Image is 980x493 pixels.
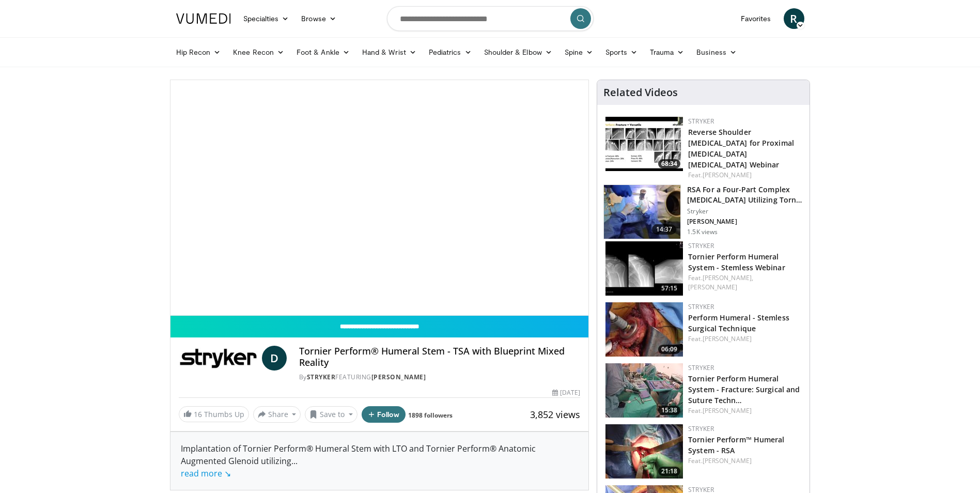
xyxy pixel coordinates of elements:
a: 21:18 [605,424,683,479]
button: Save to [305,406,357,423]
div: By FEATURING [299,373,580,382]
img: Stryker [179,346,258,371]
a: [PERSON_NAME] [688,283,737,291]
p: 1.5K views [687,228,718,236]
a: Sports [599,42,644,63]
a: 16 Thumbs Up [179,406,249,422]
p: [PERSON_NAME] [687,218,803,226]
img: df0f1406-0bb0-472e-a021-c1964535cf7e.150x105_q85_crop-smart_upscale.jpg [604,185,680,239]
p: Stryker [687,207,803,215]
a: Tornier Perform Humeral System - Fracture: Surgical and Suture Techn… [688,374,800,405]
span: 68:34 [658,159,680,168]
div: Feat. [688,406,801,415]
input: Search topics, interventions [387,6,594,31]
a: 57:15 [605,241,683,296]
a: Specialties [237,8,295,29]
span: 15:38 [658,406,680,415]
span: 06:09 [658,345,680,354]
h4: Tornier Perform® Humeral Stem - TSA with Blueprint Mixed Reality [299,346,580,368]
div: Implantation of Tornier Perform® Humeral Stem with LTO and Tornier Perform® Anatomic Augmented Gl... [181,442,579,480]
img: 5590996b-cb48-4399-9e45-1e14765bb8fc.150x105_q85_crop-smart_upscale.jpg [605,117,683,171]
a: Reverse Shoulder [MEDICAL_DATA] for Proximal [MEDICAL_DATA] [MEDICAL_DATA] Webinar [688,127,794,170]
a: Stryker [688,302,714,311]
a: D [262,346,287,371]
a: Stryker [307,373,336,381]
span: 21:18 [658,467,680,476]
span: 3,852 views [530,408,580,421]
a: Stryker [688,117,714,126]
img: VuMedi Logo [176,13,231,24]
a: Stryker [688,363,714,372]
a: [PERSON_NAME] [703,334,752,343]
a: [PERSON_NAME] [703,456,752,465]
a: 68:34 [605,117,683,171]
a: Tornier Perform™ Humeral System - RSA [688,435,784,455]
a: R [784,8,804,29]
a: [PERSON_NAME] [371,373,426,381]
span: 14:37 [652,224,677,235]
img: 3ae8161b-4f83-4edc-aac2-d9c3cbe12a04.150x105_q85_crop-smart_upscale.jpg [605,241,683,296]
span: 16 [194,409,202,419]
a: Business [690,42,743,63]
a: Knee Recon [227,42,290,63]
div: Feat. [688,171,801,180]
a: Hand & Wrist [356,42,423,63]
a: [PERSON_NAME] [703,406,752,415]
button: Follow [362,406,406,423]
button: Share [253,406,301,423]
img: eb5be16d-4729-4c3a-8f3f-bfef59f6286a.150x105_q85_crop-smart_upscale.jpg [605,424,683,479]
a: Spine [558,42,599,63]
a: 14:37 RSA For a Four-Part Complex [MEDICAL_DATA] Utilizing Torn… Stryker [PERSON_NAME] 1.5K views [603,184,803,239]
h3: RSA For a Four-Part Complex [MEDICAL_DATA] Utilizing Torn… [687,184,803,205]
a: 15:38 [605,363,683,418]
span: 57:15 [658,284,680,293]
div: [DATE] [552,388,580,397]
div: Feat. [688,334,801,344]
a: Pediatrics [423,42,478,63]
a: [PERSON_NAME] [703,171,752,179]
img: 49870a89-1289-4bcf-be89-66894a47fa98.150x105_q85_crop-smart_upscale.jpg [605,363,683,418]
span: ... [181,455,298,479]
a: Trauma [644,42,691,63]
a: Browse [295,8,343,29]
a: Favorites [735,8,777,29]
a: Hip Recon [170,42,227,63]
a: [PERSON_NAME], [703,273,753,282]
a: Shoulder & Elbow [478,42,558,63]
a: read more ↘ [181,468,231,479]
video-js: Video Player [170,80,589,316]
div: Feat. [688,456,801,466]
a: Stryker [688,424,714,433]
a: Tornier Perform Humeral System - Stemless Webinar [688,252,785,272]
a: Perform Humeral - Stemless Surgical Technique [688,313,789,333]
a: 06:09 [605,302,683,357]
div: Feat. [688,273,801,292]
a: 1898 followers [408,411,453,420]
img: fd96287c-ce25-45fb-ab34-2dcfaf53e3ee.150x105_q85_crop-smart_upscale.jpg [605,302,683,357]
a: Foot & Ankle [290,42,356,63]
a: Stryker [688,241,714,250]
h4: Related Videos [603,86,678,99]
